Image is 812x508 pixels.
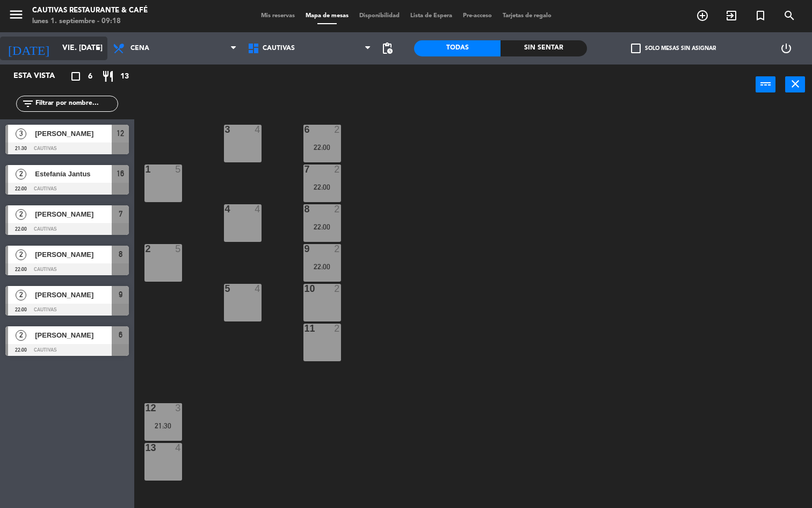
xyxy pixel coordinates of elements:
[119,248,122,261] span: 8
[303,263,341,270] div: 22:00
[334,284,340,294] div: 2
[146,443,146,453] div: 13
[119,328,122,341] span: 6
[255,284,261,294] div: 4
[175,164,182,174] div: 5
[35,249,112,260] span: [PERSON_NAME]
[16,330,26,341] span: 2
[381,42,394,55] span: pending_actions
[334,125,340,134] div: 2
[144,422,182,430] div: 21:30
[32,16,148,27] div: lunes 1. septiembre - 09:18
[305,204,305,214] div: 8
[146,164,146,174] div: 1
[34,98,118,110] input: Filtrar por nombre...
[255,125,261,134] div: 4
[263,45,295,52] span: Cautivas
[146,403,146,413] div: 12
[117,127,124,140] span: 12
[501,40,587,56] div: Sin sentar
[117,167,124,180] span: 16
[225,204,226,214] div: 4
[303,223,341,231] div: 22:00
[405,13,458,19] span: Lista de Espera
[497,13,557,19] span: Tarjetas de regalo
[780,42,793,55] i: power_settings_new
[305,244,305,254] div: 9
[120,70,129,83] span: 13
[225,125,226,134] div: 3
[35,209,112,220] span: [PERSON_NAME]
[8,6,24,23] i: menu
[130,45,149,52] span: Cena
[175,443,182,453] div: 4
[32,5,148,16] div: Cautivas Restaurante & Café
[789,77,802,90] i: close
[334,164,340,174] div: 2
[354,13,405,19] span: Disponibilidad
[88,70,92,83] span: 6
[631,44,641,53] span: check_box_outline_blank
[696,9,709,22] i: add_circle_outline
[756,76,775,92] button: power_input
[8,6,24,26] button: menu
[334,244,340,254] div: 2
[785,76,805,92] button: close
[305,284,305,294] div: 10
[175,244,182,254] div: 5
[16,249,26,260] span: 2
[35,168,112,180] span: Estefanía Jantus
[256,13,300,19] span: Mis reservas
[225,284,226,294] div: 5
[5,70,77,83] div: Esta vista
[102,70,114,83] i: restaurant
[175,403,182,413] div: 3
[92,42,105,55] i: arrow_drop_down
[16,169,26,180] span: 2
[631,44,716,53] label: Solo mesas sin asignar
[759,77,772,90] i: power_input
[754,9,767,22] i: turned_in_not
[303,144,341,151] div: 22:00
[414,40,501,56] div: Todas
[458,13,497,19] span: Pre-acceso
[305,324,305,333] div: 11
[35,128,112,139] span: [PERSON_NAME]
[119,208,122,220] span: 7
[35,289,112,300] span: [PERSON_NAME]
[255,204,261,214] div: 4
[69,70,82,83] i: crop_square
[16,128,26,139] span: 3
[334,204,340,214] div: 2
[303,183,341,191] div: 22:00
[119,288,122,301] span: 9
[16,209,26,220] span: 2
[16,290,26,300] span: 2
[21,97,34,110] i: filter_list
[35,330,112,341] span: [PERSON_NAME]
[300,13,354,19] span: Mapa de mesas
[146,244,146,254] div: 2
[305,164,305,174] div: 7
[334,324,340,333] div: 2
[725,9,738,22] i: exit_to_app
[783,9,796,22] i: search
[305,125,305,134] div: 6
